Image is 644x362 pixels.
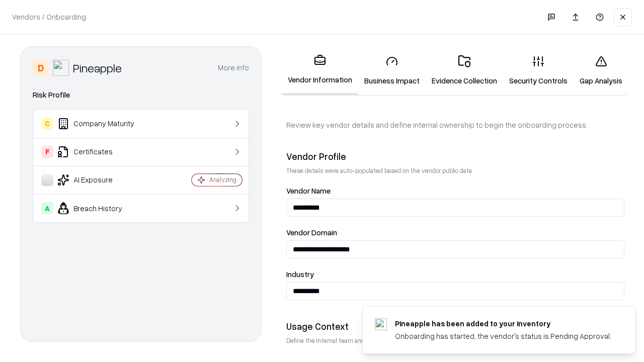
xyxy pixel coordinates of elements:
img: Pineapple [53,60,69,76]
div: Pineapple [73,60,122,76]
div: AI Exposure [41,174,162,186]
div: D [33,60,49,76]
a: Vendor Information [282,46,358,95]
p: These details were auto-populated based on the vendor public data [286,166,624,175]
div: Breach History [41,202,162,214]
button: More info [218,59,249,77]
div: C [41,118,53,130]
a: Business Impact [358,47,426,94]
div: Usage Context [286,320,624,332]
div: Certificates [41,146,162,158]
div: Onboarding has started, the vendor's status is Pending Approval. [395,331,611,341]
a: Gap Analysis [574,47,628,94]
div: Company Maturity [41,118,162,130]
img: pineappleenergy.com [375,318,387,330]
div: A [41,202,53,214]
label: Vendor Domain [286,229,624,236]
div: Vendor Profile [286,150,624,162]
label: Vendor Name [286,187,624,195]
p: Define the internal team and reason for using this vendor. This helps assess business relevance a... [286,336,624,345]
div: Risk Profile [33,89,249,101]
a: Security Controls [503,47,574,94]
p: Review key vendor details and define internal ownership to begin the onboarding process. [286,120,624,130]
div: Analyzing [209,175,236,184]
p: Vendors / Onboarding [12,12,86,22]
div: F [41,146,53,158]
div: Pineapple has been added to your inventory [395,318,611,329]
label: Industry [286,270,624,278]
a: Evidence Collection [426,47,503,94]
